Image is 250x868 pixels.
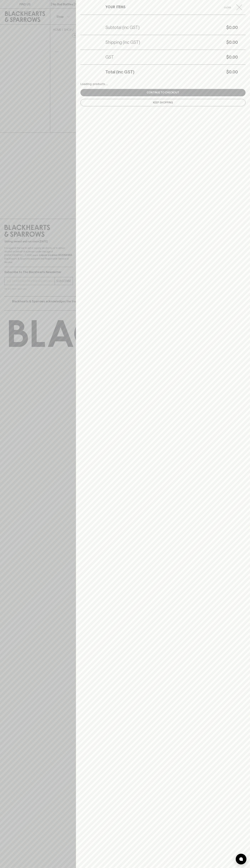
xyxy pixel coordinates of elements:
img: bubble-icon [239,857,243,861]
h5: Shipping (inc GST) [105,39,140,45]
h5: $0.00 [114,54,238,60]
h5: $0.00 [134,69,238,75]
h5: $0.00 [140,39,238,45]
h5: Subtotal (inc GST) [105,25,140,30]
div: Loading products... [80,82,246,86]
h5: GST [105,54,114,60]
button: Close [220,4,245,10]
h5: $0.00 [140,25,238,30]
button: Keep Shopping [80,99,246,106]
h5: Total (inc GST) [105,69,134,75]
span: Close [220,6,235,9]
h6: YOUR ITEMS [105,4,125,10]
